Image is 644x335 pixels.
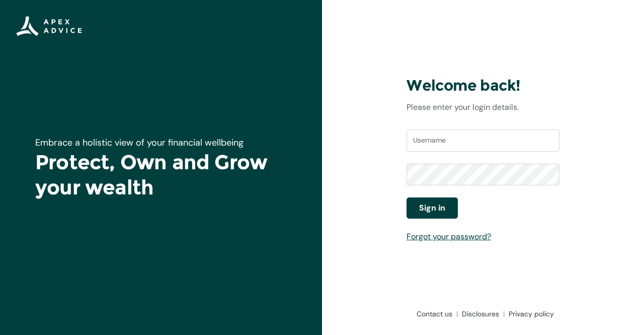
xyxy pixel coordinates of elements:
[413,309,458,319] a: Contact us
[35,150,287,200] h1: Protect, Own and Grow your wealth
[458,309,505,319] a: Disclosures
[407,197,458,219] button: Sign in
[407,101,559,113] p: Please enter your login details.
[407,129,559,152] input: Username
[35,137,244,149] span: Embrace a holistic view of your financial wellbeing
[407,231,491,242] a: Forgot your password?
[419,202,445,214] span: Sign in
[16,16,82,36] img: Apex Advice Group
[505,309,554,319] a: Privacy policy
[407,76,559,95] h3: Welcome back!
